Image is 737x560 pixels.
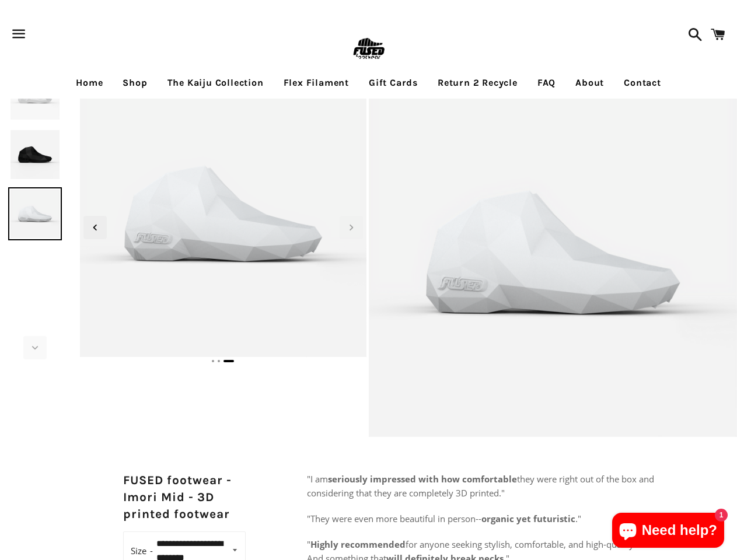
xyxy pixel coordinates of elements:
a: Gift Cards [360,68,427,97]
img: [3D printed Shoes] - lightweight custom 3dprinted shoes sneakers sandals fused footwear [8,128,62,181]
span: Go to slide 2 [218,360,220,362]
a: Home [67,68,111,97]
a: FAQ [529,68,564,97]
b: seriously impressed with how comfortable [328,473,517,485]
b: organic yet futuristic [481,513,575,524]
span: " [307,538,310,550]
span: "They were even more beautiful in person-- [307,513,481,524]
a: Shop [114,68,156,97]
span: they were right out of the box and considering that they are completely 3D printed." [307,473,654,499]
span: "I am [307,473,328,485]
h2: FUSED footwear - Imori Mid - 3D printed footwear [123,472,246,523]
a: Return 2 Recycle [429,68,526,97]
img: [3D printed Shoes] - lightweight custom 3dprinted shoes sneakers sandals fused footwear [8,187,62,241]
a: Flex Filament [275,68,358,97]
img: FUSEDfootwear [350,30,387,68]
label: Size [131,542,153,559]
span: Go to slide 3 [223,360,234,362]
inbox-online-store-chat: Shopify online store chat [609,513,728,551]
b: Highly recommended [310,538,406,550]
a: Contact [615,68,670,97]
div: Next slide [340,216,363,239]
span: Go to slide 1 [212,360,214,362]
span: ." [575,513,581,524]
a: The Kaiju Collection [159,68,273,97]
a: About [567,68,613,97]
div: Previous slide [83,216,107,239]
